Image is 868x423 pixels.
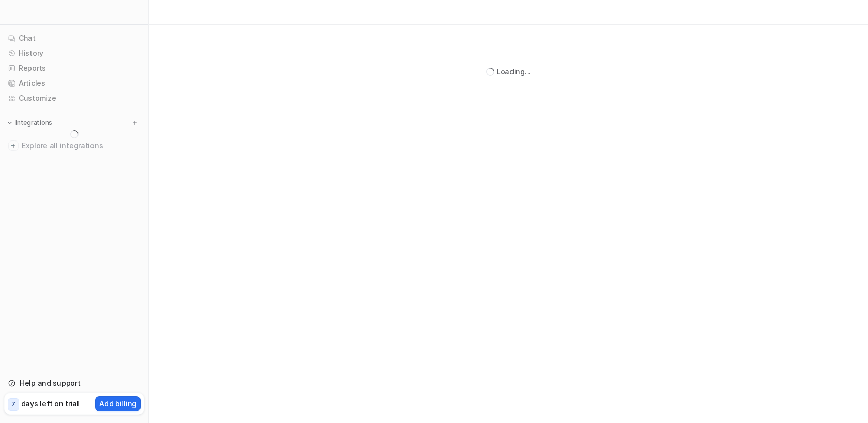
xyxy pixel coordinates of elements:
p: Integrations [16,119,52,127]
a: Customize [4,91,144,105]
img: explore all integrations [8,140,19,151]
a: Chat [4,31,144,45]
span: Explore all integrations [22,137,140,154]
button: Integrations [4,118,55,128]
a: History [4,46,144,60]
a: Explore all integrations [4,138,144,153]
a: Reports [4,61,144,75]
div: Loading... [497,66,531,77]
p: days left on trial [21,398,79,409]
a: Articles [4,76,144,90]
p: Add billing [99,398,136,409]
img: expand menu [6,119,13,127]
img: menu_add.svg [131,119,138,127]
button: Add billing [95,396,141,411]
p: 7 [11,400,16,409]
a: Help and support [4,376,144,390]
